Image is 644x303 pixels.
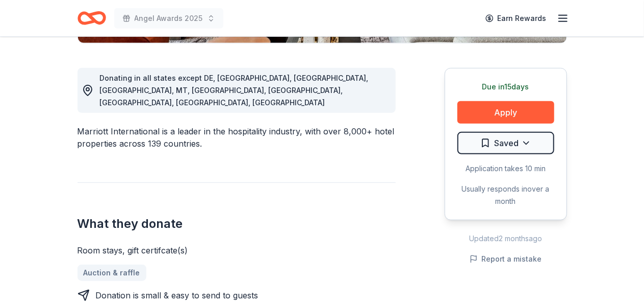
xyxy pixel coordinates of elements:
div: Updated 2 months ago [445,232,567,245]
div: Application takes 10 min [457,162,554,175]
a: Auction & raffle [78,265,146,281]
button: Report a mistake [470,253,542,265]
span: Saved [495,136,519,150]
span: Angel Awards 2025 [135,12,203,25]
div: Due in 15 days [457,81,554,93]
div: Donation is small & easy to send to guests [96,289,259,301]
div: Usually responds in over a month [457,183,554,207]
a: Earn Rewards [479,9,553,28]
h2: What they donate [78,216,396,232]
span: Donating in all states except DE, [GEOGRAPHIC_DATA], [GEOGRAPHIC_DATA], [GEOGRAPHIC_DATA], MT, [G... [100,74,369,107]
button: Saved [457,132,554,154]
button: Apply [457,101,554,124]
a: Home [78,6,106,30]
div: Marriott International is a leader in the hospitality industry, with over 8,000+ hotel properties... [78,125,396,150]
div: Room stays, gift certifcate(s) [78,244,396,257]
button: Angel Awards 2025 [114,8,223,29]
